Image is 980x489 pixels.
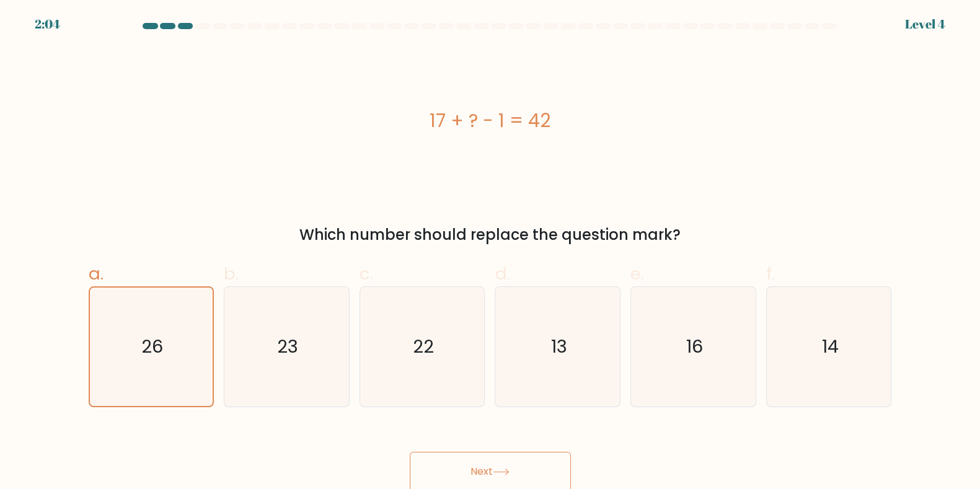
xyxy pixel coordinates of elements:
span: f. [766,262,775,286]
text: 13 [551,334,567,359]
text: 16 [686,334,703,359]
div: Which number should replace the question mark? [96,224,885,246]
span: c. [360,262,373,286]
span: d. [495,262,510,286]
span: a. [89,262,104,286]
text: 14 [822,334,839,359]
text: 23 [277,334,298,359]
text: 26 [141,334,163,359]
div: 2:04 [35,15,60,33]
text: 22 [413,334,434,359]
div: Level 4 [905,15,945,33]
span: e. [630,262,644,286]
div: 17 + ? - 1 = 42 [89,107,892,134]
span: b. [224,262,239,286]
